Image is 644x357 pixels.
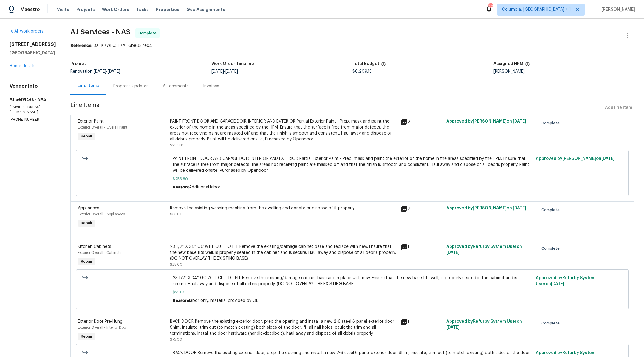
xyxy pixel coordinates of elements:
h5: AJ Services - NAS [10,96,56,102]
span: Repair [78,259,95,265]
div: 3XTK7WEC3E7AT-5be037ec4 [70,43,634,49]
p: [PHONE_NUMBER] [10,117,56,122]
span: Repair [78,133,95,139]
span: - [211,69,238,74]
span: Additional labor [189,185,220,189]
span: - [94,69,120,74]
span: Exterior Door Pre-Hung [78,319,123,324]
span: [DATE] [225,69,238,74]
span: Complete [138,30,159,36]
span: Exterior Overall - Overall Paint [78,126,127,129]
h5: Total Budget [352,62,379,66]
span: Approved by Refurby System User on [446,319,522,330]
div: Invoices [203,83,219,89]
div: 42 [488,4,493,10]
span: Complete [541,245,562,251]
span: $253.80 [170,143,185,147]
div: 1 [400,244,443,251]
div: 23 1/2” X 34” GC WILL CUT TO FIT Remove the existing/damage cabinet base and replace with new. En... [170,244,397,262]
div: 2 [400,118,443,126]
span: Tasks [136,7,149,12]
h5: [GEOGRAPHIC_DATA] [10,50,56,56]
div: Attachments [163,83,189,89]
span: Repair [78,220,95,226]
div: PAINT FRONT DOOR AND GARAGE DOIR INTERIOR AND EXTERIOR Partial Exterior Paint - Prep, mask and pa... [170,118,397,142]
span: Exterior Overall - Interior Door [78,326,127,329]
div: Line Items [78,83,99,89]
span: The hpm assigned to this work order. [525,62,530,69]
span: Approved by Refurby System User on [446,245,522,255]
h5: Project [70,62,86,66]
span: $25.00 [170,263,182,266]
span: Maestro [20,7,40,13]
span: Approved by [PERSON_NAME] on [446,206,526,210]
div: 2 [400,205,443,212]
span: [DATE] [108,69,120,74]
span: Exterior Overall - Cabinets [78,251,121,254]
span: [DATE] [601,157,615,161]
span: [DATE] [513,119,526,123]
b: Reference: [70,44,92,48]
span: Appliances [78,206,99,210]
span: Properties [156,7,179,13]
span: Approved by Refurby System User on [536,276,595,286]
span: Line Items [70,102,603,113]
span: Complete [541,120,562,126]
span: Approved by [PERSON_NAME] on [536,157,615,161]
span: Renovation [70,69,120,74]
span: [DATE] [94,69,106,74]
span: Complete [541,207,562,213]
span: 23 1/2” X 34” GC WILL CUT TO FIT Remove the existing/damage cabinet base and replace with new. En... [173,275,532,287]
span: labor only, material provided by OD [189,299,259,303]
span: [DATE] [551,282,564,286]
div: Remove the existing washing machine from the dwelling and donate or dispose of it properly. [170,205,397,211]
span: Work Orders [102,7,129,13]
span: PAINT FRONT DOOR AND GARAGE DOIR INTERIOR AND EXTERIOR Partial Exterior Paint - Prep, mask and pa... [173,156,532,174]
div: 1 [400,319,443,326]
span: [DATE] [446,251,460,255]
span: [PERSON_NAME] [599,7,635,13]
span: Exterior Paint [78,119,104,123]
span: Columbia, [GEOGRAPHIC_DATA] + 1 [502,7,571,13]
span: Visits [57,7,69,13]
a: All work orders [10,29,44,33]
div: Progress Updates [113,83,148,89]
h2: [STREET_ADDRESS] [10,41,56,47]
span: $253.80 [173,176,532,182]
span: $55.00 [170,212,182,216]
span: Reason: [173,185,189,189]
a: Home details [10,64,35,68]
span: [DATE] [446,325,460,330]
h5: Work Order Timeline [211,62,254,66]
span: AJ Services - NAS [70,28,131,35]
span: Complete [541,320,562,326]
p: [EMAIL_ADDRESS][DOMAIN_NAME] [10,105,56,115]
span: Projects [76,7,95,13]
span: The total cost of line items that have been proposed by Opendoor. This sum includes line items th... [381,62,386,69]
span: [DATE] [211,69,224,74]
span: Approved by [PERSON_NAME] on [446,119,526,123]
h4: Vendor Info [10,83,56,89]
span: [DATE] [513,206,526,210]
span: Exterior Overall - Appliances [78,212,125,216]
span: $75.00 [170,338,182,341]
span: Kitchen Cabinets [78,245,111,249]
span: Reason: [173,299,189,303]
span: $6,209.13 [352,69,372,74]
span: $25.00 [173,289,532,295]
span: Geo Assignments [186,7,225,13]
h5: Assigned HPM [493,62,523,66]
div: BACK DOOR Remove the existing exterior door, prep the opening and install a new 2-6 steel 6 panel... [170,319,397,336]
div: [PERSON_NAME] [493,69,634,74]
span: Repair [78,333,95,339]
